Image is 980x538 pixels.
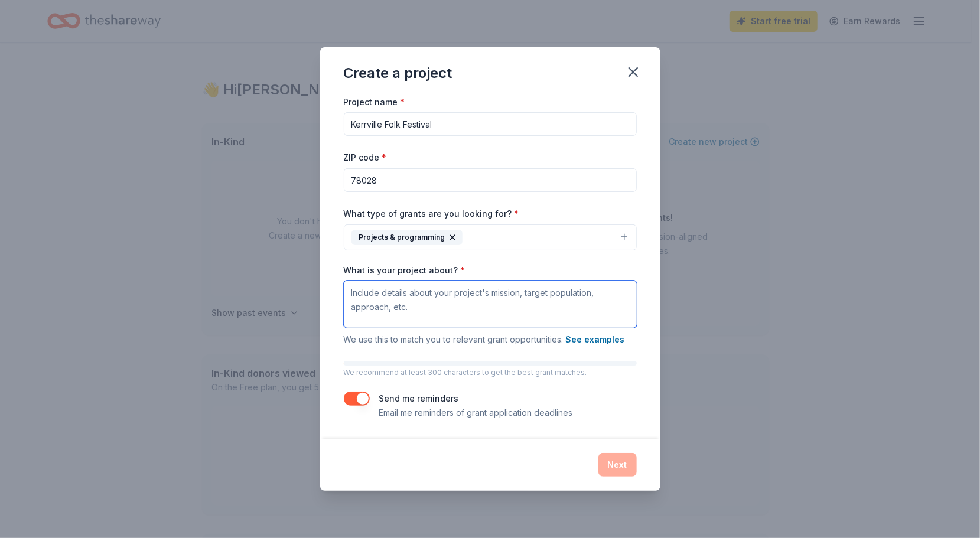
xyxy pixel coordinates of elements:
[344,224,637,250] button: Projects & programming
[566,332,625,347] button: See examples
[379,393,459,403] label: Send me reminders
[344,64,452,83] div: Create a project
[344,152,387,164] label: ZIP code
[379,406,573,420] p: Email me reminders of grant application deadlines
[344,265,465,276] label: What is your project about?
[351,230,463,245] div: Projects & programming
[344,368,637,377] p: We recommend at least 300 characters to get the best grant matches.
[344,334,625,344] span: We use this to match you to relevant grant opportunities.
[344,112,637,136] input: After school program
[344,208,519,220] label: What type of grants are you looking for?
[344,168,637,192] input: 12345 (U.S. only)
[344,96,405,108] label: Project name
